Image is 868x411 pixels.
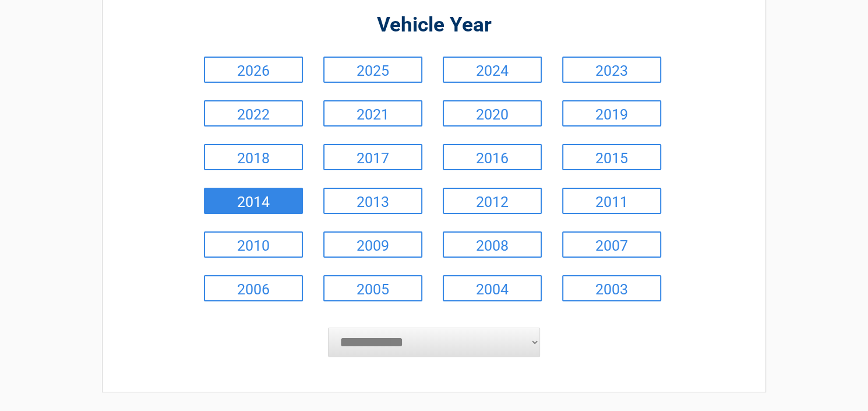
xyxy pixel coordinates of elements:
a: 2016 [443,144,542,170]
a: 2023 [562,57,661,83]
a: 2025 [323,57,422,83]
a: 2005 [323,275,422,301]
a: 2010 [204,231,303,258]
a: 2021 [323,100,422,127]
a: 2022 [204,100,303,127]
a: 2018 [204,144,303,170]
a: 2004 [443,275,542,301]
a: 2020 [443,100,542,127]
a: 2019 [562,100,661,127]
a: 2026 [204,57,303,83]
a: 2011 [562,188,661,214]
a: 2009 [323,231,422,258]
a: 2014 [204,188,303,214]
a: 2006 [204,275,303,301]
a: 2007 [562,231,661,258]
a: 2017 [323,144,422,170]
h2: Vehicle Year [201,12,667,39]
a: 2012 [443,188,542,214]
a: 2013 [323,188,422,214]
a: 2015 [562,144,661,170]
a: 2003 [562,275,661,301]
a: 2024 [443,57,542,83]
a: 2008 [443,231,542,258]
